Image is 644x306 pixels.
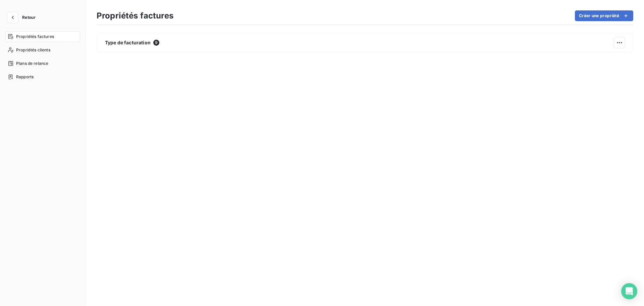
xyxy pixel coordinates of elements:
span: Plans de relance [16,60,48,67]
span: Propriétés factures [16,34,54,40]
button: Créer une propriété [575,10,633,21]
span: Retour [22,15,36,19]
a: Propriétés clients [5,45,80,55]
span: 9 [153,40,159,46]
button: Retour [5,12,41,23]
a: Rapports [5,72,80,82]
a: Propriétés factures [5,31,80,42]
h3: Propriétés factures [97,10,173,22]
a: Plans de relance [5,58,80,69]
span: Propriétés clients [16,47,50,53]
div: Open Intercom Messenger [621,283,637,299]
span: Rapports [16,74,34,80]
span: Type de facturation [105,39,151,46]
